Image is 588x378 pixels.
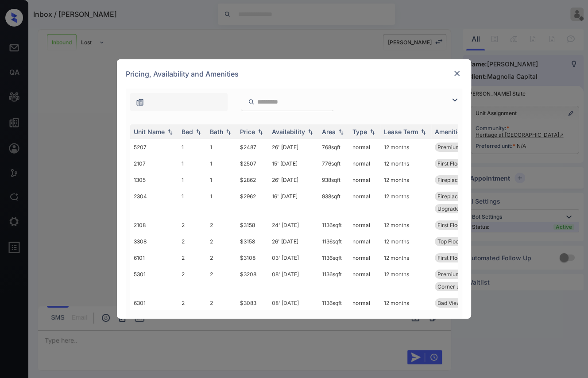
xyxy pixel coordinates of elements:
td: normal [349,295,380,311]
div: Bed [182,128,193,135]
td: 08' [DATE] [268,266,318,295]
span: Fireplace [437,193,461,200]
span: Fireplace [437,177,461,183]
td: 1136 sqft [318,233,349,250]
td: 5301 [130,266,178,295]
span: First Floor [437,255,463,261]
td: 2 [206,266,236,295]
img: close [453,69,461,78]
td: 938 sqft [318,188,349,217]
td: 26' [DATE] [268,233,318,250]
td: normal [349,155,380,172]
td: 1 [206,172,236,188]
div: Lease Term [384,128,418,135]
td: 1 [206,155,236,172]
td: 12 months [380,155,431,172]
td: 03' [DATE] [268,250,318,266]
td: 1 [178,139,206,155]
td: 24' [DATE] [268,217,318,233]
td: 12 months [380,266,431,295]
td: $3158 [236,217,268,233]
span: First Floor [437,222,463,228]
td: 5207 [130,139,178,155]
td: normal [349,217,380,233]
td: 1136 sqft [318,250,349,266]
td: 2 [178,266,206,295]
span: First Floor [437,160,463,167]
td: 12 months [380,188,431,217]
td: 1 [206,188,236,217]
td: 08' [DATE] [268,295,318,311]
div: Availability [272,128,305,135]
td: $3158 [236,233,268,250]
td: 768 sqft [318,139,349,155]
td: $3208 [236,266,268,295]
td: 2 [178,233,206,250]
span: Top Floor Eleva... [437,238,480,245]
div: Unit Name [134,128,165,135]
img: sorting [256,129,265,135]
td: 776 sqft [318,155,349,172]
td: $2487 [236,139,268,155]
td: 6101 [130,250,178,266]
td: 938 sqft [318,172,349,188]
div: Area [322,128,336,135]
td: $2962 [236,188,268,217]
td: 2108 [130,217,178,233]
td: 1 [178,155,206,172]
td: 1136 sqft [318,217,349,233]
td: 1136 sqft [318,266,349,295]
span: Bad View [437,300,461,306]
span: Premium View [437,144,474,150]
td: 1136 sqft [318,295,349,311]
img: sorting [224,129,233,135]
td: 12 months [380,217,431,233]
div: Amenities [435,128,464,135]
td: $3108 [236,250,268,266]
td: 1 [178,188,206,217]
td: normal [349,139,380,155]
img: sorting [368,129,377,135]
img: sorting [419,129,428,135]
span: Upgrade [437,205,459,212]
img: icon-zuma [135,98,144,107]
td: 12 months [380,233,431,250]
td: 1 [206,139,236,155]
td: $2507 [236,155,268,172]
td: 6301 [130,295,178,311]
td: 26' [DATE] [268,172,318,188]
td: 12 months [380,172,431,188]
div: Price [240,128,255,135]
img: icon-zuma [449,95,460,105]
td: 2 [178,295,206,311]
div: Type [352,128,367,135]
td: 2 [206,233,236,250]
span: Corner unit [437,283,466,290]
td: 1 [178,172,206,188]
span: Premium View [437,271,474,278]
td: 2 [178,217,206,233]
img: sorting [166,129,174,135]
td: 26' [DATE] [268,139,318,155]
td: 12 months [380,139,431,155]
td: normal [349,188,380,217]
td: 2 [206,250,236,266]
td: 16' [DATE] [268,188,318,217]
td: 2304 [130,188,178,217]
td: 2 [206,295,236,311]
img: sorting [306,129,315,135]
img: sorting [337,129,345,135]
img: sorting [194,129,203,135]
td: 1305 [130,172,178,188]
td: normal [349,266,380,295]
td: $2862 [236,172,268,188]
td: 2 [206,217,236,233]
td: $3083 [236,295,268,311]
td: normal [349,172,380,188]
td: 3308 [130,233,178,250]
td: normal [349,233,380,250]
td: 12 months [380,295,431,311]
td: 2107 [130,155,178,172]
td: 15' [DATE] [268,155,318,172]
img: icon-zuma [248,98,255,106]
